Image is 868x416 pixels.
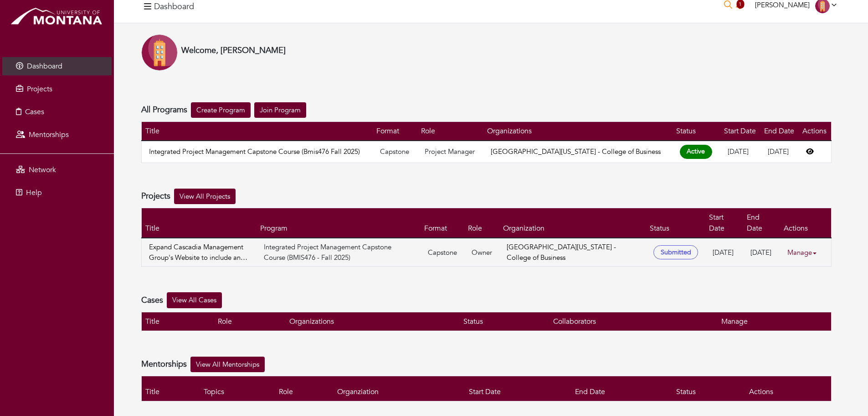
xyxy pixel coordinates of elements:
th: Title [142,312,214,331]
img: Company-Icon-7f8a26afd1715722aa5ae9dc11300c11ceeb4d32eda0db0d61c21d11b95ecac6.png [141,34,178,71]
span: Network [29,165,56,175]
span: Cases [25,107,44,117]
th: Role [417,122,483,141]
a: Join Program [254,102,306,118]
h4: Cases [141,295,163,305]
th: End Date [743,208,780,238]
th: Status [460,312,550,331]
th: Actions [780,208,832,238]
a: [GEOGRAPHIC_DATA][US_STATE] - College of Business [507,242,616,262]
td: Integrated Project Management Capstone Course (BMIS476 - Fall 2025) [257,238,421,267]
th: Format [421,208,464,238]
th: Program [257,208,421,238]
a: [GEOGRAPHIC_DATA][US_STATE] - College of Business [491,147,661,156]
th: Organizations [286,312,460,331]
th: Role [275,376,333,401]
span: [PERSON_NAME] [755,0,810,10]
th: Title [142,208,257,238]
h4: All Programs [141,105,187,115]
th: Title [142,122,373,141]
th: Organizations [483,122,673,141]
th: Title [142,376,200,401]
th: Role [464,208,499,238]
a: Manage [787,244,824,262]
h4: Mentorships [141,359,187,369]
a: 1 [736,0,743,11]
th: Status [673,122,720,141]
td: Owner [464,238,499,267]
h4: Dashboard [154,2,194,12]
th: Manage [718,312,832,331]
a: Cases [2,103,112,121]
th: Topics [200,376,275,401]
th: Status [673,376,745,401]
a: Dashboard [2,57,112,75]
span: Projects [27,84,52,94]
span: Submitted [653,245,698,259]
h4: Welcome, [PERSON_NAME] [181,46,286,56]
th: Format [373,122,417,141]
a: Integrated Project Management Capstone Course (Bmis476 Fall 2025) [149,147,365,157]
h4: Projects [141,191,170,201]
th: Role [214,312,286,331]
a: View All Mentorships [190,357,265,373]
th: Actions [745,376,831,401]
td: Capstone [373,141,417,163]
th: End Date [760,122,799,141]
th: Start Date [720,122,760,141]
a: View All Cases [167,292,222,308]
a: Expand Cascadia Management Group's Website to include an Affiliate Member Portal [149,242,249,263]
th: Start Date [465,376,571,401]
span: Active [680,145,712,159]
td: [DATE] [743,238,780,267]
td: [DATE] [760,141,799,163]
img: montana_logo.png [9,5,105,29]
th: End Date [571,376,673,401]
th: Organziation [334,376,466,401]
td: Capstone [421,238,464,267]
th: Organization [499,208,646,238]
a: Create Program [191,102,251,118]
td: [DATE] [705,238,743,267]
span: Help [26,188,42,198]
a: Network [2,161,112,179]
td: [DATE] [720,141,760,163]
a: Projects [2,80,112,98]
a: Mentorships [2,126,112,144]
th: Actions [799,122,831,141]
span: Dashboard [27,61,62,71]
th: Start Date [705,208,743,238]
a: View All Projects [174,189,236,205]
a: Help [2,184,112,202]
a: [PERSON_NAME] [751,0,841,10]
th: Status [646,208,705,238]
th: Collaborators [550,312,717,331]
td: Project Manager [417,141,483,163]
span: Mentorships [29,130,69,140]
